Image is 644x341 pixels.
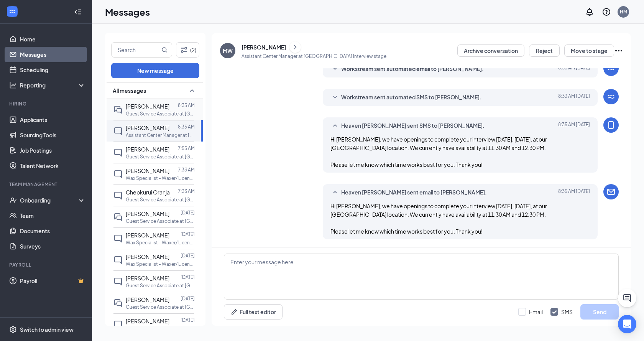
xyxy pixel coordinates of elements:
input: Search [112,43,160,57]
p: Wax Specialist - Waxer/ Licensed Esthetician at [GEOGRAPHIC_DATA] [126,261,195,267]
svg: ChatInactive [113,148,123,157]
svg: WorkstreamLogo [8,8,16,15]
div: Open Intercom Messenger [618,315,636,333]
span: [PERSON_NAME] [126,210,169,217]
p: Guest Service Associate at [GEOGRAPHIC_DATA] [126,325,195,332]
p: 7:33 AM [178,166,195,173]
p: [DATE] [181,295,195,302]
span: [DATE] 8:35 AM [558,121,590,130]
svg: Email [606,187,616,196]
span: [PERSON_NAME] [126,296,169,303]
button: Send [580,304,619,320]
svg: SmallChevronUp [330,121,340,130]
svg: ChatInactive [113,277,123,286]
span: [DATE] 8:33 AM [558,93,590,102]
span: [PERSON_NAME] [126,275,169,282]
a: Scheduling [20,62,85,77]
p: Guest Service Associate at [GEOGRAPHIC_DATA] [126,153,195,160]
span: [DATE] 8:33 AM [558,64,590,74]
svg: SmallChevronDown [330,64,340,74]
svg: DoubleChat [113,213,123,222]
a: Home [20,31,85,47]
a: Sourcing Tools [20,127,85,143]
span: Heaven [PERSON_NAME] sent SMS to [PERSON_NAME]. [341,121,485,130]
svg: Analysis [9,81,17,89]
button: New message [111,63,199,78]
div: Team Management [9,181,84,188]
svg: ChatActive [623,293,632,303]
span: [PERSON_NAME] [126,167,169,174]
p: [DATE] [181,209,195,216]
svg: ChatInactive [113,127,123,136]
span: [PERSON_NAME] [126,146,169,153]
svg: SmallChevronUp [187,86,197,95]
a: Documents [20,223,85,239]
svg: WorkstreamLogo [606,92,616,101]
a: Team [20,208,85,223]
p: Wax Specialist - Waxer/ Licensed Esthetician at [GEOGRAPHIC_DATA] [126,175,195,181]
div: MW [223,47,233,54]
svg: Notifications [585,7,594,16]
svg: MobileSms [606,120,616,130]
svg: ChevronRight [291,43,299,52]
span: [DATE] 8:35 AM [558,188,590,197]
p: 8:35 AM [178,124,195,130]
p: [DATE] [181,274,195,280]
p: Guest Service Associate at [GEOGRAPHIC_DATA] [126,110,195,117]
button: Archive conversation [457,44,524,57]
button: Reject [529,44,560,57]
svg: ChatInactive [113,234,123,243]
div: [PERSON_NAME] [242,43,286,51]
svg: SmallChevronUp [330,188,340,197]
div: Reporting [20,81,86,89]
svg: Collapse [74,8,82,16]
svg: ChatInactive [113,170,123,179]
svg: ChatInactive [113,191,123,200]
svg: SmallChevronDown [330,93,340,102]
span: [PERSON_NAME] [126,232,169,239]
a: Messages [20,47,85,62]
button: Move to stage [564,44,614,57]
p: 8:35 AM [178,102,195,109]
button: ChatActive [618,289,636,307]
button: Filter (2) [176,42,199,58]
span: All messages [113,87,146,94]
svg: UserCheck [9,196,17,204]
span: [PERSON_NAME] [126,103,169,110]
div: Onboarding [20,196,79,204]
p: Assistant Center Manager at [GEOGRAPHIC_DATA] [126,132,195,138]
span: [PERSON_NAME] [126,318,169,325]
button: Full text editorPen [224,304,283,320]
svg: WorkstreamLogo [606,64,616,73]
div: Switch to admin view [20,326,74,333]
svg: Filter [179,45,189,54]
p: [DATE] [181,231,195,237]
span: Chepkurui Oranja [126,189,170,196]
svg: QuestionInfo [602,7,611,16]
a: Surveys [20,239,85,254]
p: [DATE] [181,252,195,259]
p: 7:55 AM [178,145,195,152]
div: HM [620,8,627,15]
p: Guest Service Associate at [GEOGRAPHIC_DATA] [126,304,195,310]
p: Guest Service Associate at [GEOGRAPHIC_DATA] [126,218,195,224]
svg: Ellipses [614,46,623,55]
p: Wax Specialist - Waxer/ Licensed Esthetician at [GEOGRAPHIC_DATA] [126,239,195,246]
div: Hiring [9,100,84,107]
a: Applicants [20,112,85,127]
span: [PERSON_NAME] [126,124,169,131]
p: Assistant Center Manager at [GEOGRAPHIC_DATA] Interview stage [242,53,386,59]
span: Workstream sent automated SMS to [PERSON_NAME]. [341,93,481,102]
span: Hi [PERSON_NAME], we have openings to complete your interview [DATE], [DATE], at our [GEOGRAPHIC_... [330,203,547,235]
svg: MagnifyingGlass [161,47,168,53]
span: [PERSON_NAME] [126,253,169,260]
span: Heaven [PERSON_NAME] sent email to [PERSON_NAME]. [341,188,487,197]
a: Talent Network [20,158,85,173]
a: PayrollCrown [20,273,85,288]
a: Job Postings [20,143,85,158]
button: ChevronRight [289,41,301,53]
p: Guest Service Associate at [GEOGRAPHIC_DATA] [126,196,195,203]
p: 7:33 AM [178,188,195,194]
span: Workstream sent automated email to [PERSON_NAME]. [341,64,484,74]
svg: Pen [230,308,238,316]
